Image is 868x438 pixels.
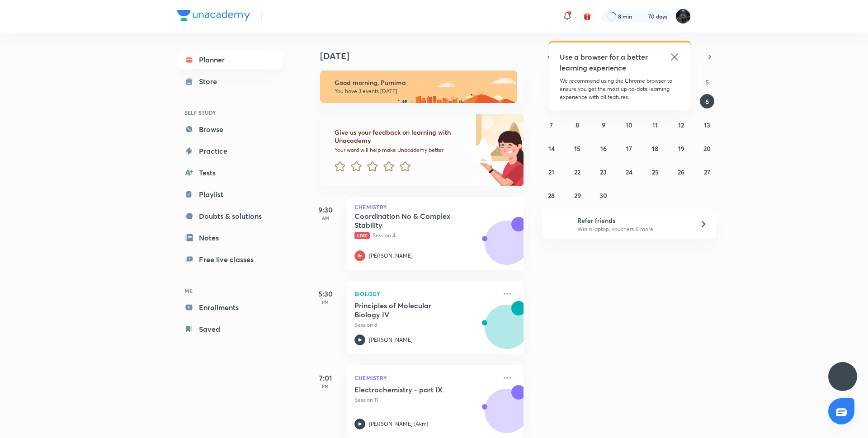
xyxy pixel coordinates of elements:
[320,51,533,61] h4: [DATE]
[544,118,559,132] button: September 7, 2025
[177,283,282,298] h6: ME
[307,299,344,305] p: PM
[703,144,711,153] abbr: September 20, 2025
[369,336,413,344] p: [PERSON_NAME]
[548,191,555,200] abbr: September 28, 2025
[177,229,282,247] a: Notes
[602,121,605,129] abbr: September 9, 2025
[675,9,691,24] img: Purnima Sharma
[550,215,568,233] img: referral
[580,9,594,24] button: avatar
[354,232,370,239] span: Live
[577,225,689,233] p: Win a laptop, vouchers & more
[700,165,714,179] button: September 27, 2025
[307,215,344,221] p: AM
[596,118,611,132] button: September 9, 2025
[474,301,524,363] img: unacademy
[570,188,585,203] button: September 29, 2025
[354,372,496,383] p: Chemistry
[577,216,689,225] h6: Refer friends
[439,114,524,186] img: feedback_image
[177,72,282,90] a: Store
[177,298,282,316] a: Enrollments
[583,12,591,20] img: avatar
[652,121,658,129] abbr: September 11, 2025
[335,128,467,145] h6: Give us your feedback on learning with Unacademy
[177,207,282,225] a: Doubts & solutions
[648,165,662,179] button: September 25, 2025
[600,144,607,153] abbr: September 16, 2025
[648,141,662,155] button: September 18, 2025
[354,231,496,240] p: Session 4
[626,121,632,129] abbr: September 10, 2025
[354,385,467,394] h5: Electrochemistry - part IX
[570,165,585,179] button: September 22, 2025
[596,141,611,155] button: September 16, 2025
[678,144,684,153] abbr: September 19, 2025
[576,121,579,129] abbr: September 8, 2025
[320,71,517,103] img: morning
[674,165,689,179] button: September 26, 2025
[177,185,282,203] a: Playlist
[652,144,658,153] abbr: September 18, 2025
[177,320,282,338] a: Saved
[177,250,282,268] a: Free live classes
[705,78,709,86] abbr: Saturday
[544,165,559,179] button: September 21, 2025
[637,12,646,21] img: streak
[704,121,710,129] abbr: September 13, 2025
[648,118,662,132] button: September 11, 2025
[177,105,282,120] h6: SELF STUDY
[354,212,467,230] h5: Coordination No & Complex Stability
[307,288,344,299] h5: 5:30
[544,141,559,155] button: September 14, 2025
[626,144,632,153] abbr: September 17, 2025
[354,204,516,210] p: Chemistry
[335,88,509,95] p: You have 3 events [DATE]
[700,94,714,108] button: September 6, 2025
[570,141,585,155] button: September 15, 2025
[369,420,428,428] p: [PERSON_NAME] (Akm)
[574,144,580,153] abbr: September 15, 2025
[678,121,684,129] abbr: September 12, 2025
[626,168,632,176] abbr: September 24, 2025
[335,79,509,87] h6: Good morning, Purnima
[700,141,714,155] button: September 20, 2025
[652,168,659,176] abbr: September 25, 2025
[622,141,637,155] button: September 17, 2025
[600,168,607,176] abbr: September 23, 2025
[704,168,710,176] abbr: September 27, 2025
[354,321,496,329] p: Session 8
[177,10,250,21] img: Company Logo
[674,118,689,132] button: September 12, 2025
[674,141,689,155] button: September 19, 2025
[596,165,611,179] button: September 23, 2025
[560,77,680,101] p: We recommend using the Chrome browser to ensure you get the most up-to-date learning experience w...
[199,76,222,87] div: Store
[177,120,282,138] a: Browse
[700,118,714,132] button: September 13, 2025
[548,168,554,176] abbr: September 21, 2025
[307,383,344,389] p: PM
[574,191,581,200] abbr: September 29, 2025
[474,217,524,279] img: unacademy
[678,168,684,176] abbr: September 26, 2025
[544,188,559,203] button: September 28, 2025
[599,191,607,200] abbr: September 30, 2025
[307,204,344,215] h5: 9:30
[548,144,555,153] abbr: September 14, 2025
[369,252,413,260] p: [PERSON_NAME]
[705,97,709,106] abbr: September 6, 2025
[177,142,282,160] a: Practice
[550,121,553,129] abbr: September 7, 2025
[560,52,650,73] h5: Use a browser for a better learning experience
[177,10,250,23] a: Company Logo
[354,396,496,404] p: Session 11
[354,301,467,319] h5: Principles of Molecular Biology IV
[574,168,580,176] abbr: September 22, 2025
[596,188,611,203] button: September 30, 2025
[622,118,637,132] button: September 10, 2025
[335,146,467,154] p: Your word will help make Unacademy better
[837,371,848,382] img: ttu
[177,164,282,182] a: Tests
